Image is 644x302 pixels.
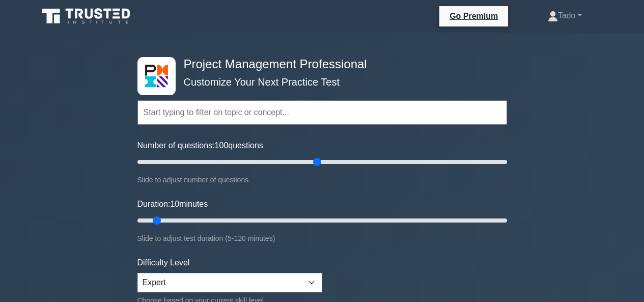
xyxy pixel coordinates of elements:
[137,232,507,244] div: Slide to adjust test duration (5-120 minutes)
[170,200,179,208] span: 10
[137,174,507,186] div: Slide to adjust number of questions
[137,140,263,152] label: Number of questions: questions
[137,257,190,269] label: Difficulty Level
[215,141,229,150] span: 100
[137,198,208,210] label: Duration: minutes
[137,100,507,125] input: Start typing to filter on topic or concept...
[180,57,457,72] h4: Project Management Professional
[443,10,504,22] a: Go Premium
[523,6,606,26] a: Tado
